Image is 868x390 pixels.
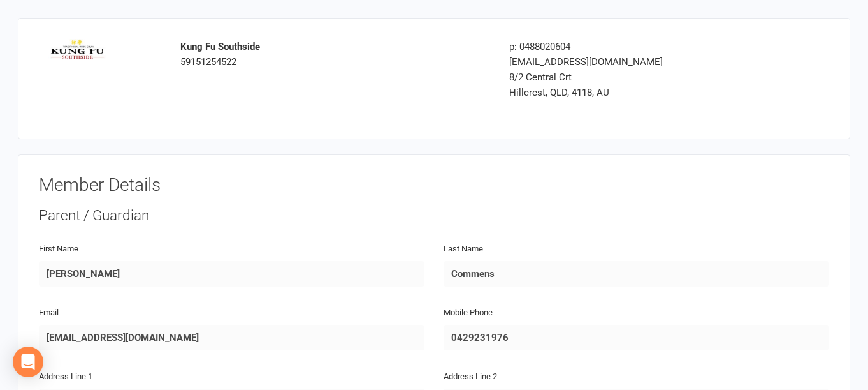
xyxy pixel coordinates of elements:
[39,176,829,195] h3: Member Details
[444,306,493,320] label: Mobile Phone
[48,39,106,61] img: logo.png
[509,70,753,85] div: 8/2 Central Crt
[180,39,491,70] div: 59151254522
[39,243,78,256] label: First Name
[444,243,483,256] label: Last Name
[180,41,260,52] strong: Kung Fu Southside
[509,85,753,100] div: Hillcrest, QLD, 4118, AU
[509,39,753,54] div: p: 0488020604
[509,54,753,70] div: [EMAIL_ADDRESS][DOMAIN_NAME]
[39,206,829,226] div: Parent / Guardian
[39,306,59,320] label: Email
[39,370,92,384] label: Address Line 1
[444,370,497,384] label: Address Line 2
[13,347,43,377] div: Open Intercom Messenger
